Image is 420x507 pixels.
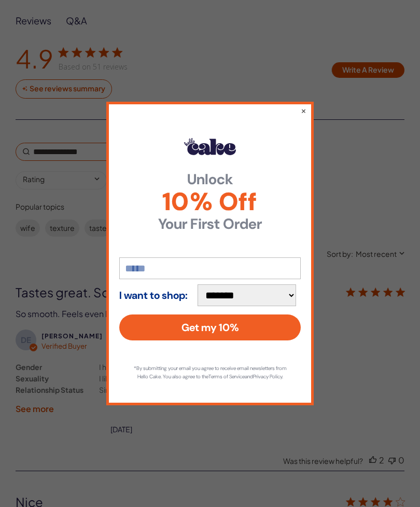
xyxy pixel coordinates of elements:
strong: Unlock [119,172,301,187]
strong: Your First Order [119,217,301,231]
button: Get my 10% [119,314,301,340]
strong: I want to shop: [119,290,188,301]
button: × [301,105,306,116]
span: 10% Off [119,189,301,214]
a: Privacy Policy [253,373,282,380]
img: Hello Cake [184,138,236,155]
a: Terms of Service [208,373,245,380]
p: *By submitting your email you agree to receive email newsletters from Hello Cake. You also agree ... [130,364,290,381]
